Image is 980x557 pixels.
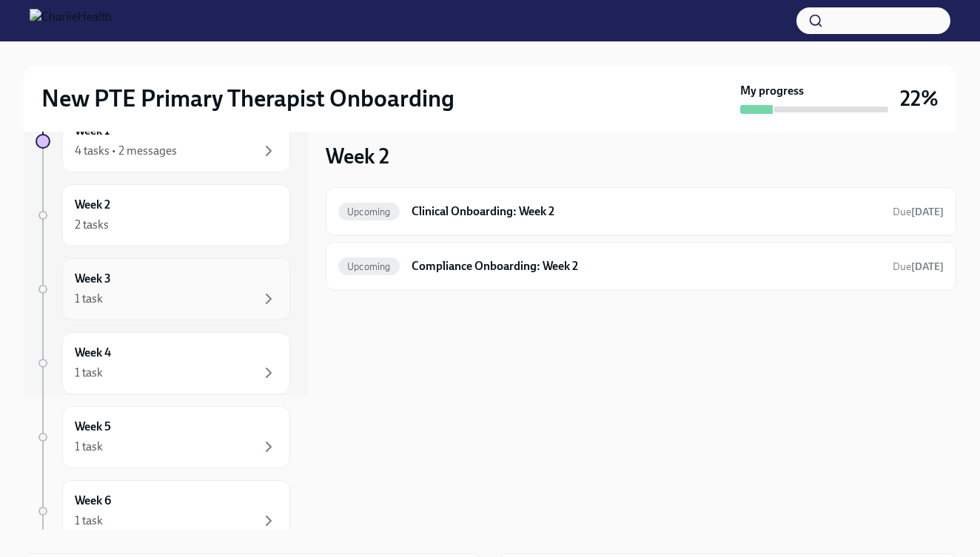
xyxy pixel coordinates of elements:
[338,200,944,223] a: UpcomingClinical Onboarding: Week 2Due[DATE]
[36,184,290,246] a: Week 22 tasks
[41,84,454,113] h2: New PTE Primary Therapist Onboarding
[75,197,110,213] h6: Week 2
[75,271,111,287] h6: Week 3
[36,332,290,394] a: Week 41 task
[75,439,103,455] div: 1 task
[338,261,400,272] span: Upcoming
[740,83,804,99] strong: My progress
[911,260,944,273] strong: [DATE]
[900,85,939,112] h3: 22%
[36,258,290,320] a: Week 31 task
[36,406,290,468] a: Week 51 task
[893,260,944,273] span: Due
[75,419,111,435] h6: Week 5
[893,205,944,219] span: August 30th, 2025 09:00
[75,217,109,233] div: 2 tasks
[75,143,177,159] div: 4 tasks • 2 messages
[75,345,111,361] h6: Week 4
[326,143,389,169] h3: Week 2
[75,493,111,509] h6: Week 6
[36,480,290,542] a: Week 61 task
[75,365,103,381] div: 1 task
[30,9,112,33] img: CharlieHealth
[338,254,944,278] a: UpcomingCompliance Onboarding: Week 2Due[DATE]
[911,206,944,218] strong: [DATE]
[412,203,881,220] h6: Clinical Onboarding: Week 2
[338,206,400,217] span: Upcoming
[893,260,944,274] span: August 30th, 2025 09:00
[412,258,881,274] h6: Compliance Onboarding: Week 2
[75,291,103,307] div: 1 task
[36,110,290,172] a: Week 14 tasks • 2 messages
[893,206,944,218] span: Due
[75,513,103,529] div: 1 task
